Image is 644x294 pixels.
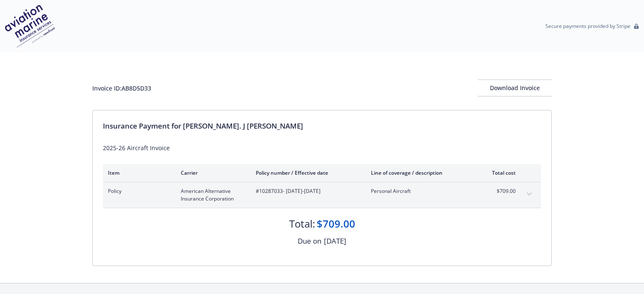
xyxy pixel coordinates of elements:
div: Total: [289,217,315,231]
div: [DATE] [324,236,346,247]
div: Download Invoice [478,80,552,96]
div: Line of coverage / description [371,169,470,176]
div: Carrier [181,169,242,176]
button: Download Invoice [478,80,552,96]
span: Personal Aircraft [371,187,470,195]
div: Policy number / Effective date [256,169,357,176]
div: PolicyAmerican Alternative Insurance Corporation#10287033- [DATE]-[DATE]Personal Aircraft$709.00e... [103,182,541,208]
div: 2025-26 Aircraft Invoice [103,143,541,152]
div: Total cost [484,169,516,176]
span: #10287033 - [DATE]-[DATE] [256,187,357,195]
p: Secure payments provided by Stripe [545,22,630,30]
span: American Alternative Insurance Corporation [181,187,242,203]
div: Item [108,169,167,176]
div: Insurance Payment for [PERSON_NAME]. J [PERSON_NAME] [103,121,541,132]
div: Invoice ID: AB8D5D33 [92,84,151,93]
div: Due on [298,236,321,247]
button: expand content [522,187,536,201]
span: $709.00 [484,187,516,195]
div: $709.00 [317,217,355,231]
span: Policy [108,187,167,195]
